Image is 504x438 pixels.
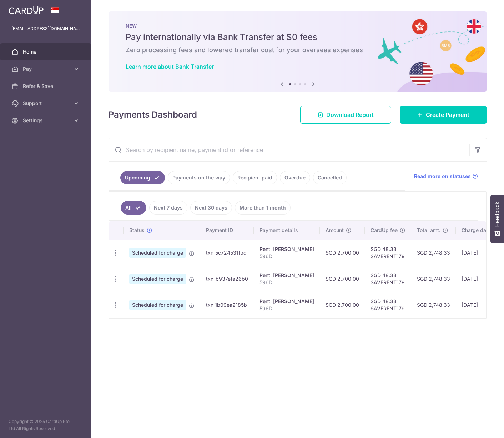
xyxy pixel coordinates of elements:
[411,266,456,292] td: SGD 2,748.33
[109,108,197,121] h4: Payments Dashboard
[23,48,70,55] span: Home
[259,272,314,279] div: Rent. [PERSON_NAME]
[280,171,310,184] a: Overdue
[11,25,80,32] p: [EMAIL_ADDRESS][DOMAIN_NAME]
[259,246,314,253] div: Rent. [PERSON_NAME]
[126,31,470,43] h5: Pay internationally via Bank Transfer at $0 fees
[414,173,478,180] a: Read more on statuses
[417,227,440,234] span: Total amt.
[149,201,187,215] a: Next 7 days
[126,63,214,70] a: Learn more about Bank Transfer
[200,221,254,240] th: Payment ID
[23,83,70,90] span: Refer & Save
[200,266,254,292] td: txn_b937efa26b0
[23,65,70,73] span: Pay
[254,221,320,240] th: Payment details
[400,106,487,124] a: Create Payment
[313,171,347,184] a: Cancelled
[126,46,470,54] h6: Zero processing fees and lowered transfer cost for your overseas expenses
[129,300,186,310] span: Scheduled for charge
[120,171,165,184] a: Upcoming
[490,195,504,243] button: Feedback - Show survey
[235,201,291,215] a: More than 1 month
[494,202,500,227] span: Feedback
[129,274,186,284] span: Scheduled for charge
[462,227,491,234] span: Charge date
[371,227,398,234] span: CardUp fee
[200,240,254,266] td: txn_5c724531fbd
[109,11,487,92] img: Bank transfer banner
[126,23,470,29] p: NEW
[259,298,314,305] div: Rent. [PERSON_NAME]
[300,106,391,124] a: Download Report
[200,292,254,318] td: txn_1b09ea2185b
[121,201,146,215] a: All
[365,266,411,292] td: SGD 48.33 SAVERENT179
[168,171,230,184] a: Payments on the way
[23,100,70,107] span: Support
[365,292,411,318] td: SGD 48.33 SAVERENT179
[259,279,314,286] p: 596D
[109,138,469,161] input: Search by recipient name, payment id or reference
[365,240,411,266] td: SGD 48.33 SAVERENT179
[320,240,365,266] td: SGD 2,700.00
[426,110,469,119] span: Create Payment
[233,171,277,184] a: Recipient paid
[259,305,314,312] p: 596D
[9,6,44,14] img: CardUp
[320,292,365,318] td: SGD 2,700.00
[129,248,186,258] span: Scheduled for charge
[411,292,456,318] td: SGD 2,748.33
[326,110,374,119] span: Download Report
[129,227,145,234] span: Status
[414,173,471,180] span: Read more on statuses
[23,117,70,124] span: Settings
[411,240,456,266] td: SGD 2,748.33
[190,201,232,215] a: Next 30 days
[320,266,365,292] td: SGD 2,700.00
[259,253,314,260] p: 596D
[326,227,344,234] span: Amount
